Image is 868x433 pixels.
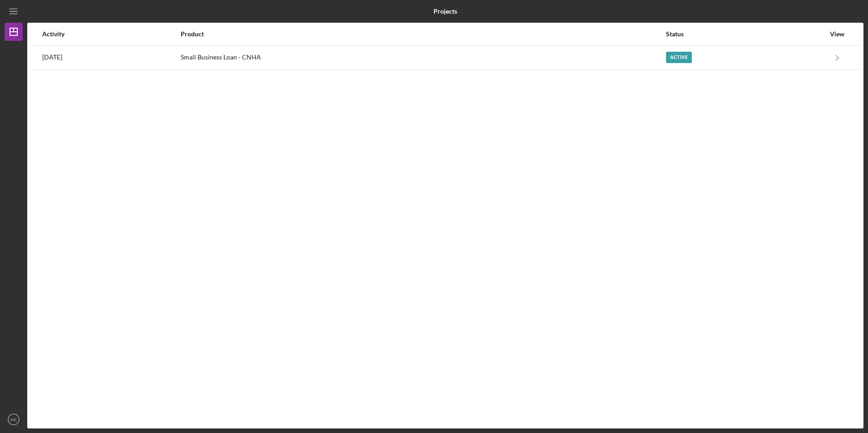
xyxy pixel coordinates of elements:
div: Small Business Loan - CNHA [181,46,665,69]
b: Projects [434,8,457,15]
div: Status [666,30,825,38]
time: 2025-08-09 00:11 [42,54,62,61]
div: Product [181,30,665,38]
div: Active [666,52,692,63]
button: MK [5,410,23,428]
div: View [826,30,848,38]
div: Activity [42,30,180,38]
text: MK [10,417,17,422]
